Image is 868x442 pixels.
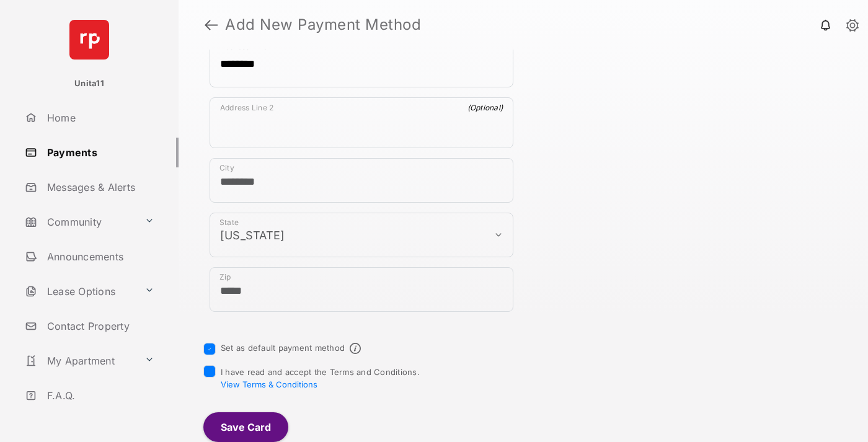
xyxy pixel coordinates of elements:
[210,37,513,87] div: payment_method_screening[postal_addresses][addressLine1]
[225,17,421,32] strong: Add New Payment Method
[210,158,513,203] div: payment_method_screening[postal_addresses][locality]
[221,367,420,389] span: I have read and accept the Terms and Conditions.
[20,207,139,237] a: Community
[350,343,361,354] span: Default payment method info
[221,379,317,389] button: I have read and accept the Terms and Conditions.
[69,20,109,60] img: svg+xml;base64,PHN2ZyB4bWxucz0iaHR0cDovL3d3dy53My5vcmcvMjAwMC9zdmciIHdpZHRoPSI2NCIgaGVpZ2h0PSI2NC...
[20,138,179,167] a: Payments
[203,412,288,442] button: Save Card
[20,346,139,376] a: My Apartment
[210,267,513,312] div: payment_method_screening[postal_addresses][postalCode]
[210,213,513,257] div: payment_method_screening[postal_addresses][administrativeArea]
[20,276,139,306] a: Lease Options
[20,103,179,133] a: Home
[74,77,104,90] p: Unita11
[20,381,179,410] a: F.A.Q.
[20,311,179,341] a: Contact Property
[20,242,179,272] a: Announcements
[221,343,345,353] label: Set as default payment method
[210,97,513,148] div: payment_method_screening[postal_addresses][addressLine2]
[20,172,179,202] a: Messages & Alerts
